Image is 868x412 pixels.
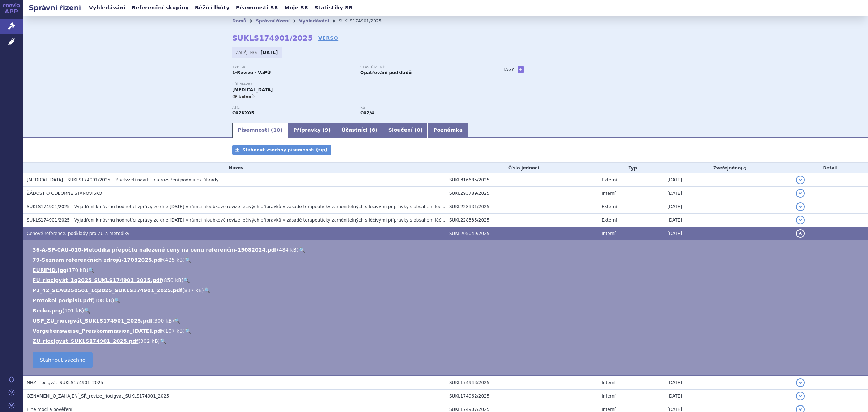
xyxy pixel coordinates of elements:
span: NHZ_riocigvát_SUKLS174901_2025 [27,380,103,385]
span: ŽÁDOST O ODBORNÉ STANOVISKO [27,191,102,196]
strong: 1-Revize - VaPÚ [232,70,271,75]
span: SUKLS174901/2025 - Vyjádření k návrhu hodnotící zprávy ze dne 9.5.2025 v rámci hloubkové revize l... [27,218,492,223]
span: 101 kB [64,308,82,314]
th: Detail [792,163,868,173]
li: ( ) [33,287,861,294]
a: Písemnosti (10) [232,123,288,138]
a: Přípravky (9) [288,123,336,138]
span: Interní [601,191,616,196]
td: SUKL228335/2025 [446,214,598,227]
span: Externí [601,177,617,182]
td: [DATE] [664,200,792,214]
a: VERSO [318,34,338,42]
a: USP_ZU_riocigvát_SUKLS174901_2025.pdf [33,318,152,324]
p: Přípravky: [232,82,488,87]
a: Vorgehensweise_Preiskommission_[DATE].pdf [33,328,163,334]
a: Sloučení (0) [383,123,428,138]
a: Statistiky SŘ [312,3,355,13]
a: 🔍 [174,318,180,324]
td: [DATE] [664,214,792,227]
a: Řecko.png [33,308,62,314]
a: 🔍 [84,308,90,314]
li: ( ) [33,327,861,335]
td: SUKL174943/2025 [446,376,598,390]
button: detail [796,202,805,211]
span: Externí [601,204,617,209]
strong: riocigvát [360,110,374,115]
a: 🔍 [185,257,191,263]
span: 484 kB [279,247,297,253]
span: 170 kB [69,267,86,273]
a: 🔍 [204,287,210,293]
li: ( ) [33,297,861,304]
a: Moje SŘ [282,3,310,13]
a: 🔍 [183,277,190,283]
span: Interní [601,394,616,399]
a: P2_42_SCAU250501_1q2025_SUKLS174901_2025.pdf [33,287,182,293]
span: 10 [273,127,280,133]
th: Název [23,163,446,173]
li: ( ) [33,317,861,324]
td: [DATE] [664,390,792,403]
span: 300 kB [154,318,172,324]
td: SUKL174962/2025 [446,390,598,403]
span: 108 kB [94,298,112,303]
span: Stáhnout všechny písemnosti (zip) [242,147,327,152]
span: 107 kB [165,328,183,334]
td: [DATE] [664,187,792,200]
button: detail [796,378,805,387]
li: SUKLS174901/2025 [339,16,391,26]
td: [DATE] [664,376,792,390]
span: Adempas - SUKLS174901/2025 – Zpětvzetí návrhu na rozšíření podmínek úhrady [27,177,218,182]
strong: [DATE] [261,50,278,55]
strong: Opatřování podkladů [360,70,412,75]
a: Písemnosti SŘ [234,3,280,13]
span: [MEDICAL_DATA] [232,87,273,92]
strong: RIOCIGUÁT [232,110,254,115]
p: Stav řízení: [360,65,481,70]
h3: Tagy [503,65,514,74]
strong: SUKLS174901/2025 [232,34,313,42]
a: 36-A-SP-CAU-010-Metodika přepočtu nalezené ceny na cenu referenční-15082024.pdf [33,247,277,253]
a: Stáhnout všechno [33,352,93,368]
span: (9 balení) [232,94,255,99]
abbr: (?) [741,166,746,171]
li: ( ) [33,307,861,314]
a: Poznámka [428,123,468,138]
a: + [518,66,524,73]
span: 9 [325,127,328,133]
span: Cenové reference, podklady pro ZÚ a metodiky [27,231,129,236]
a: ZU_riocigvát_SUKLS174901_2025.pdf [33,338,138,344]
a: Správní řízení [256,18,290,24]
a: 79-Seznam referenčních zdrojů-17032025.pdf [33,257,163,263]
span: 817 kB [184,287,202,293]
span: Interní [601,380,616,385]
a: Referenční skupiny [129,3,191,13]
span: Externí [601,218,617,223]
p: Typ SŘ: [232,65,353,70]
a: 🔍 [299,247,305,253]
td: SUKL293789/2025 [446,187,598,200]
a: Účastníci (8) [336,123,383,138]
th: Zveřejněno [664,163,792,173]
button: detail [796,392,805,400]
a: FU_riocigvát_1q2025_SUKLS174901_2025.pdf [33,277,162,283]
span: Interní [601,407,616,412]
td: SUKL316685/2025 [446,173,598,187]
li: ( ) [33,246,861,253]
span: 0 [417,127,420,133]
th: Číslo jednací [446,163,598,173]
th: Typ [598,163,664,173]
li: ( ) [33,277,861,284]
li: ( ) [33,266,861,274]
a: 🔍 [114,298,120,303]
a: 🔍 [185,328,191,334]
p: ATC: [232,105,353,110]
span: 302 kB [140,338,158,344]
button: detail [796,189,805,198]
a: Stáhnout všechny písemnosti (zip) [232,145,331,155]
td: SUKL205049/2025 [446,227,598,240]
a: Protokol podpisů.pdf [33,298,93,303]
span: SUKLS174901/2025 - Vyjádření k návrhu hodnotící zprávy ze dne 9.5.2025 v rámci hloubkové revize l... [27,204,492,209]
td: [DATE] [664,227,792,240]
